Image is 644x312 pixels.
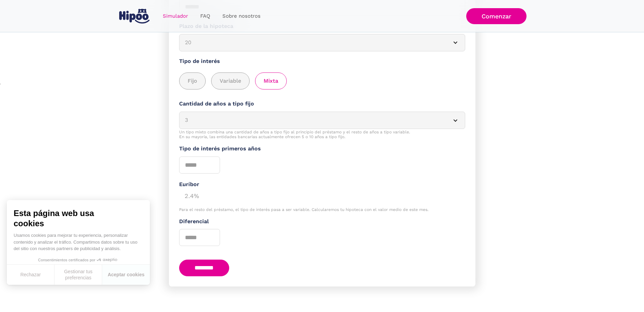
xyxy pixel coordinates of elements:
div: 2.4% [179,188,465,202]
a: FAQ [194,10,216,23]
div: 20 [185,38,443,47]
label: Tipo de interés [179,57,465,66]
a: Comenzar [466,8,527,24]
label: Diferencial [179,217,465,226]
div: Euríbor [179,180,465,189]
span: Mixta [264,77,278,85]
div: Para el resto del préstamo, el tipo de interés pasa a ser variable. Calcularemos tu hipoteca con ... [179,207,465,212]
article: 3 [179,112,465,129]
a: home [118,6,151,26]
label: Cantidad de años a tipo fijo [179,100,465,108]
article: 20 [179,34,465,51]
span: Fijo [188,77,197,85]
div: 3 [185,116,443,125]
a: Simulador [157,10,194,23]
span: Variable [220,77,241,85]
div: add_description_here [179,72,465,90]
div: Un tipo mixto combina una cantidad de años a tipo fijo al principio del préstamo y el resto de añ... [179,130,465,139]
label: Tipo de interés primeros años [179,145,465,153]
a: Sobre nosotros [216,10,267,23]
